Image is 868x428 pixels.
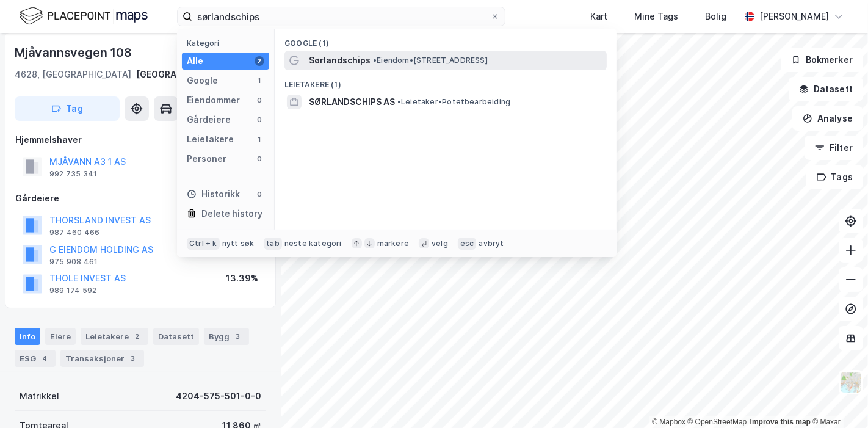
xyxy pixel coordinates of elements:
a: Improve this map [750,418,811,426]
img: logo.f888ab2527a4732fd821a326f86c7f29.svg [20,5,148,27]
div: Hjemmelshaver [15,132,266,147]
iframe: Chat Widget [807,369,868,428]
div: Bolig [705,9,726,24]
div: tab [264,238,282,250]
div: 0 [255,115,264,125]
div: ESG [15,350,56,367]
div: 992 735 341 [49,169,97,179]
div: Info [15,328,40,345]
div: Historikk [187,187,240,201]
div: 1 [255,134,264,144]
div: 0 [255,189,264,199]
div: 2 [255,56,264,66]
button: Filter [805,136,863,160]
div: 1 [255,76,264,85]
div: Bygg [204,328,249,345]
div: Leietakere [81,328,148,345]
span: Leietaker • Potetbearbeiding [397,97,510,107]
div: 975 908 461 [49,257,98,267]
button: Bokmerker [781,48,863,72]
div: Personer [187,151,226,166]
div: velg [432,239,448,248]
div: Kategori [187,38,269,48]
input: Søk på adresse, matrikkel, gårdeiere, leietakere eller personer [192,7,490,26]
div: Eiere [45,328,76,345]
span: Eiendom • [STREET_ADDRESS] [373,56,488,65]
a: Mapbox [652,418,685,426]
button: Datasett [789,77,863,101]
div: [PERSON_NAME] [759,9,829,24]
div: Matrikkel [20,389,59,404]
div: markere [377,239,409,248]
div: 4 [38,352,51,365]
div: Gårdeiere [187,112,231,127]
div: Gårdeiere [15,191,266,206]
div: nytt søk [222,239,255,248]
div: 2 [131,330,143,343]
div: Eiendommer [187,93,240,107]
div: 3 [127,352,139,365]
div: Google (1) [275,29,617,51]
div: Google [187,73,218,88]
div: Datasett [153,328,199,345]
span: • [397,97,401,106]
div: 987 460 466 [49,228,99,238]
button: Analyse [792,106,863,131]
button: Tag [15,96,120,121]
div: 989 174 592 [49,286,96,296]
div: 4204-575-501-0-0 [176,389,261,404]
div: Delete history [201,206,262,221]
button: Tags [806,165,863,189]
div: 13.39% [226,271,258,286]
div: Transaksjoner [60,350,144,367]
div: 0 [255,95,264,105]
div: [GEOGRAPHIC_DATA], 575/501 [136,67,266,82]
div: Mine Tags [634,9,678,24]
div: avbryt [479,239,504,248]
div: Ctrl + k [187,238,220,250]
span: SØRLANDSCHIPS AS [309,95,395,109]
div: 0 [255,154,264,164]
div: neste kategori [284,239,342,248]
span: • [373,56,377,65]
div: Mjåvannsvegen 108 [15,43,134,62]
div: esc [458,238,477,250]
div: Kart [590,9,607,24]
div: 4628, [GEOGRAPHIC_DATA] [15,67,131,82]
div: Leietakere (1) [275,70,617,92]
div: 3 [232,330,244,343]
div: Kontrollprogram for chat [807,369,868,428]
div: Leietakere [187,132,234,147]
span: Sørlandschips [309,53,371,68]
div: Alle [187,54,203,68]
a: OpenStreetMap [688,418,747,426]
